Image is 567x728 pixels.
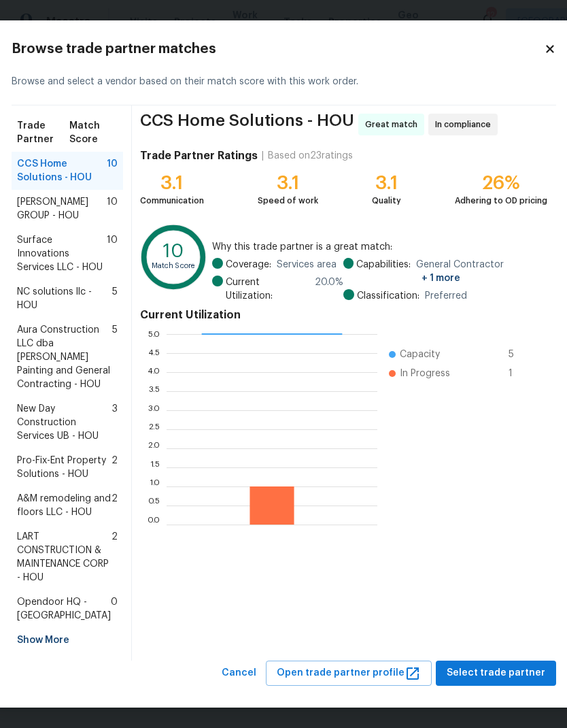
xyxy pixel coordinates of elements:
span: Cancel [222,665,256,682]
h4: Current Utilization [140,308,548,322]
text: 1.5 [150,463,160,471]
span: [PERSON_NAME] GROUP - HOU [17,195,107,222]
span: Preferred [425,289,467,303]
span: Current Utilization: [226,276,309,303]
span: Aura Construction LLC dba [PERSON_NAME] Painting and General Contracting - HOU [17,323,112,391]
span: Pro-Fix-Ent Property Solutions - HOU [17,454,111,481]
span: Select trade partner [447,665,545,682]
span: General Contractor [416,258,547,285]
span: New Day Construction Services UB - HOU [17,402,112,443]
span: Why this trade partner is a great match: [212,240,547,254]
span: 10 [107,195,118,222]
span: 5 [112,323,118,391]
span: A&M remodeling and floors LLC - HOU [17,492,111,519]
text: 3.5 [148,387,160,395]
div: Browse and select a vendor based on their match score with this work order. [12,59,556,105]
span: LART CONSTRUCTION & MAINTENANCE CORP - HOU [17,530,111,584]
div: Adhering to OD pricing [455,194,547,208]
button: Open trade partner profile [266,661,432,686]
span: Capacity [400,348,440,361]
span: 2 [111,492,118,519]
text: 4.0 [147,368,160,376]
button: Select trade partner [436,661,556,686]
span: Match Score [69,119,117,146]
span: NC solutions llc - HOU [17,285,112,312]
span: Great match [365,118,423,131]
span: Coverage: [226,258,271,271]
span: 5 [112,285,118,312]
h4: Trade Partner Ratings [140,149,258,163]
div: Show More [12,628,123,652]
text: 0.0 [147,520,160,529]
div: 3.1 [258,176,318,190]
text: 4.5 [148,349,160,357]
span: 10 [107,233,118,274]
span: 10 [107,157,118,184]
text: 2.0 [148,444,160,452]
span: Surface Innovations Services LLC - HOU [17,233,107,274]
span: 0 [111,595,118,623]
div: Speed of work [258,194,318,208]
span: + 1 more [422,274,460,283]
span: 2 [111,454,118,481]
span: 5 [509,348,530,361]
span: Opendoor HQ - [GEOGRAPHIC_DATA] [17,595,111,623]
span: Trade Partner [17,119,70,146]
span: Capabilities: [356,258,411,285]
text: 10 [163,243,184,261]
div: 3.1 [140,176,204,190]
span: Services area [277,258,337,271]
span: Open trade partner profile [277,665,421,682]
span: 1 [509,367,530,380]
span: In Progress [400,367,450,380]
div: Quality [372,194,401,208]
text: 0.5 [148,501,160,510]
span: 3 [112,402,118,443]
div: | [258,149,268,163]
span: CCS Home Solutions - HOU [17,157,107,184]
text: 5.0 [148,330,160,338]
text: 2.5 [148,425,160,433]
span: CCS Home Solutions - HOU [140,114,354,135]
button: Cancel [216,661,262,686]
span: Classification: [357,289,419,303]
text: 1.0 [149,482,160,491]
div: Communication [140,194,204,208]
div: 26% [455,176,547,190]
span: In compliance [435,118,496,131]
h2: Browse trade partner matches [12,42,544,56]
div: Based on 23 ratings [268,149,353,163]
span: 2 [111,530,118,584]
span: 20.0 % [315,276,343,303]
text: 3.0 [148,406,160,414]
text: Match Score [151,263,195,270]
div: 3.1 [372,176,401,190]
